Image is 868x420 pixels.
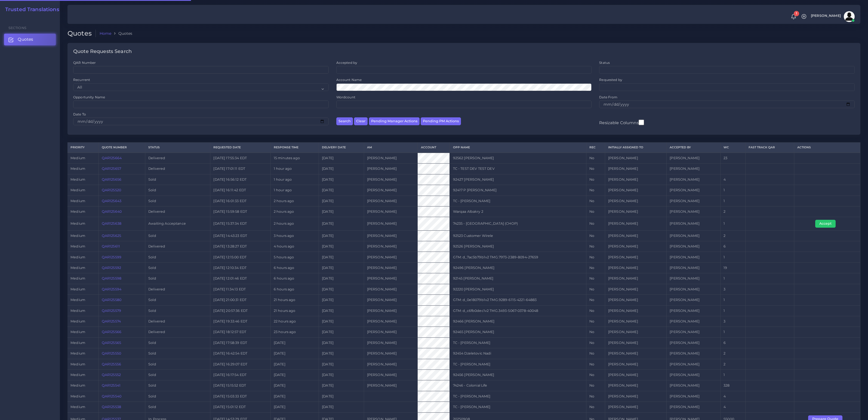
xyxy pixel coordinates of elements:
th: Initially Assigned to [605,143,666,153]
td: 1 [721,327,746,337]
td: GTM: d_c6fb0dec1v2 TMG.3493-5067-0378-40048 [450,305,586,316]
td: No [586,217,605,230]
td: 92427 [PERSON_NAME] [450,174,586,185]
td: [PERSON_NAME] [364,217,418,230]
td: Sold [145,273,210,284]
td: [PERSON_NAME] [364,153,418,164]
button: Search [336,117,353,125]
a: QAR125565 [102,341,121,345]
td: Delivered [145,327,210,337]
th: Response Time [270,143,319,153]
td: 1 [721,295,746,305]
td: Sold [145,230,210,241]
td: 6 hours ago [270,284,319,294]
td: [DATE] [270,348,319,359]
td: [PERSON_NAME] [364,305,418,316]
td: [PERSON_NAME] [605,230,666,241]
span: medium [70,276,85,280]
input: Resizable Columns [639,119,644,126]
td: TC - TEST DEV TEST DEV [450,164,586,174]
span: medium [70,266,85,270]
span: medium [70,362,85,366]
img: avatar [844,11,855,22]
td: No [586,305,605,316]
li: Quotes [111,31,132,36]
td: 22 hours ago [270,316,319,327]
td: [PERSON_NAME] [667,327,721,337]
td: 3 hours ago [270,230,319,241]
span: Quotes [18,36,33,42]
span: medium [70,188,85,192]
td: [DATE] 16:29:07 EDT [210,359,270,369]
a: 1 [789,14,798,20]
td: [PERSON_NAME] [605,185,666,196]
td: [PERSON_NAME] [667,262,721,273]
td: 1 [721,185,746,196]
td: [DATE] [319,337,364,348]
td: [DATE] 21:00:31 EDT [210,295,270,305]
td: No [586,164,605,174]
td: No [586,337,605,348]
td: [DATE] 18:12:57 EDT [210,327,270,337]
td: [PERSON_NAME] [605,252,666,262]
td: [DATE] 20:57:36 EDT [210,305,270,316]
span: medium [70,244,85,248]
td: 92417 P [PERSON_NAME] [450,185,586,196]
td: [DATE] [319,316,364,327]
td: [PERSON_NAME] [667,252,721,262]
td: [PERSON_NAME] [364,359,418,369]
td: [PERSON_NAME] [364,295,418,305]
td: [PERSON_NAME] [364,316,418,327]
td: Warqaa Albakry 2 [450,206,586,217]
td: 1 [721,196,746,206]
td: TC - [PERSON_NAME] [450,337,586,348]
th: AM [364,143,418,153]
td: 92496 [PERSON_NAME] [450,262,586,273]
th: Account [418,143,450,153]
td: [PERSON_NAME] [667,359,721,369]
td: [DATE] 19:33:46 EDT [210,316,270,327]
td: [PERSON_NAME] [605,284,666,294]
label: Opportunity Name [73,95,105,99]
th: Fast Track QAR [746,143,794,153]
td: No [586,359,605,369]
td: No [586,153,605,164]
a: QAR125643 [102,199,121,203]
td: No [586,369,605,380]
td: 3 [721,316,746,327]
a: QAR125566 [102,330,121,334]
td: [PERSON_NAME] [364,185,418,196]
td: [DATE] [319,230,364,241]
td: 6 hours ago [270,262,319,273]
td: [DATE] [319,284,364,294]
td: GTM: d_0e18079b1v2 TMG.9289-6115-4221-64883 [450,295,586,305]
td: 23 [721,153,746,164]
td: [DATE] [319,174,364,185]
td: [PERSON_NAME] [605,273,666,284]
a: QAR125638 [102,221,121,225]
label: Account Name [336,77,362,82]
td: [PERSON_NAME] [605,217,666,230]
td: Sold [145,337,210,348]
td: 5 hours ago [270,252,319,262]
td: [DATE] 15:37:34 EDT [210,217,270,230]
td: [PERSON_NAME] [364,327,418,337]
td: 1 hour ago [270,174,319,185]
td: 1 [721,252,746,262]
td: [DATE] [319,185,364,196]
td: 2 [721,348,746,359]
td: [PERSON_NAME] [605,262,666,273]
span: 1 [794,11,799,16]
a: QAR125580 [102,298,121,302]
td: [PERSON_NAME] [605,359,666,369]
th: Priority [67,143,99,153]
a: QAR125611 [102,244,120,248]
td: Delivered [145,241,210,252]
td: 19 [721,262,746,273]
h4: Quote Requests Search [73,49,132,55]
td: [DATE] 12:01:46 EDT [210,273,270,284]
td: [PERSON_NAME] [667,206,721,217]
td: 1 [721,217,746,230]
span: medium [70,298,85,302]
td: [PERSON_NAME] [364,230,418,241]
